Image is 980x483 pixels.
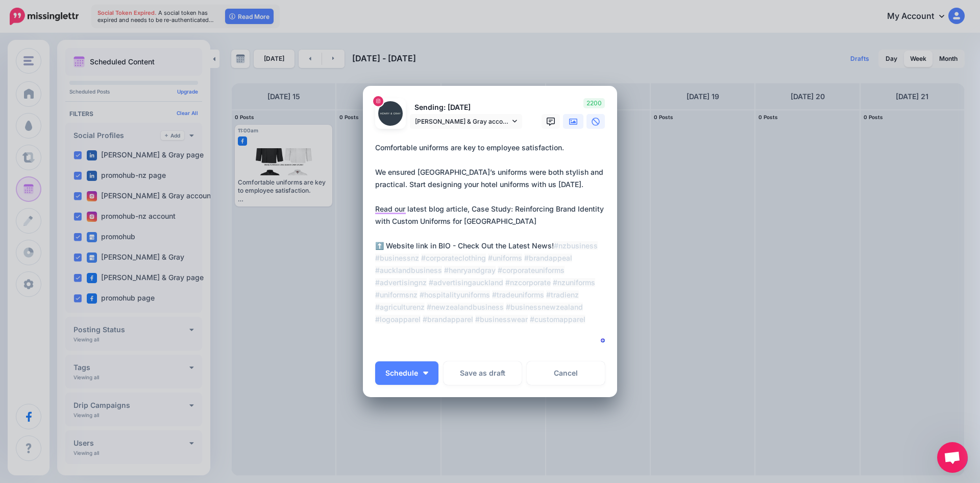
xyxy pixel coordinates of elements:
button: Schedule [375,361,438,385]
a: [PERSON_NAME] & Gray account [410,114,522,129]
textarea: To enrich screen reader interactions, please activate Accessibility in Grammarly extension settings [375,142,610,350]
img: arrow-down-white.png [423,372,428,375]
div: Comfortable uniforms are key to employee satisfaction. We ensured [GEOGRAPHIC_DATA]’s uniforms we... [375,142,610,326]
p: Sending: [DATE] [410,102,522,113]
a: Cancel [527,361,605,385]
span: [PERSON_NAME] & Gray account [415,116,510,127]
img: 47079141_225692541508873_658654211461873664_n-bsa138105.jpg [378,101,403,126]
button: Save as draft [444,361,522,385]
span: Schedule [385,370,418,377]
span: 2200 [583,98,605,108]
